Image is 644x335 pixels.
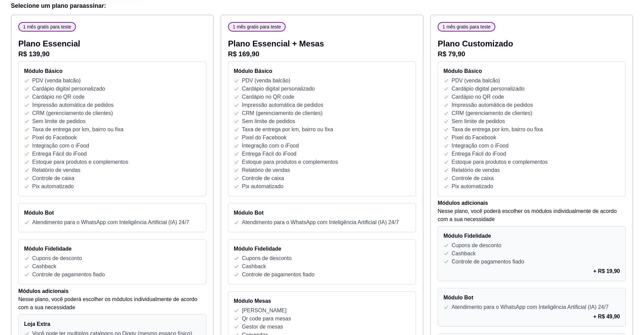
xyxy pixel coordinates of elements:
[18,295,206,312] p: Nesse plano, você poderá escolher os módulos individualmente de acordo com a sua necessidade
[443,232,620,240] h4: Módulo Fidelidade
[242,109,323,117] p: CRM (gerenciamento de clientes)
[11,1,633,11] h3: Selecione um plano para assinar :
[20,23,74,30] span: 1 mês gratis para teste
[242,271,314,279] p: Controle de pagamentos fiado
[452,125,543,134] p: Taxa de entrega por km, bairro ou fixa
[32,254,82,262] p: Cupons de desconto
[234,245,410,253] h4: Módulo Fidelidade
[32,125,123,134] p: Taxa de entrega por km, bairro ou fixa
[32,77,81,85] p: PDV (venda balcão)
[593,267,620,275] p: + R$ 19,90
[24,209,201,217] h4: Módulo Bot
[242,125,333,134] p: Taxa de entrega por km, bairro ou fixa
[32,158,128,166] p: Estoque para produtos e complementos
[242,77,290,85] p: PDV (venda balcão)
[452,166,500,174] p: Relatório de vendas
[452,101,533,109] p: Impressão automática de pedidos
[438,38,626,49] p: Plano Customizado
[32,93,85,101] p: Cardápio no QR code
[438,199,626,207] h4: Módulos adicionais
[32,182,74,191] p: Pix automatizado
[24,67,201,75] h4: Módulo Básico
[242,262,266,271] p: Cashback
[242,101,323,109] p: Impressão automática de pedidos
[18,287,206,295] h4: Módulos adicionais
[228,49,416,59] p: R$ 169,90
[452,77,500,85] p: PDV (venda balcão)
[242,158,338,166] p: Estoque para produtos e complementos
[234,209,410,217] h4: Módulo Bot
[452,174,494,182] p: Controle de caixa
[438,207,626,223] p: Nesse plano, você poderá escolher os módulos individualmente de acordo com a sua necessidade
[242,182,284,191] p: Pix automatizado
[32,271,105,279] p: Controle de pagamentos fiado
[24,245,201,253] h4: Módulo Fidelidade
[452,258,524,266] p: Controle de pagamentos fiado
[242,166,290,174] p: Relatório de vendas
[242,315,291,323] p: Qr code para mesas
[32,142,89,150] p: Integração com o iFood
[440,23,493,30] span: 1 mês gratis para teste
[32,85,105,93] p: Cardápio digital personalizado
[452,241,501,250] p: Cupons de desconto
[234,297,410,305] h4: Módulo Mesas
[18,49,206,59] p: R$ 139,90
[438,49,626,59] p: R$ 79,90
[452,303,608,311] p: Atendimento para o WhatsApp com Inteligência Artificial (IA) 24/7
[452,182,493,191] p: Pix automatizado
[452,117,505,125] p: Sem limite de pedidos
[242,218,399,226] p: Atendimento para o WhatsApp com Inteligência Artificial (IA) 24/7
[32,174,75,182] p: Controle de caixa
[32,117,85,125] p: Sem limite de pedidos
[452,134,496,142] p: Pixel do Facebook
[242,174,284,182] p: Controle de caixa
[452,150,506,158] p: Entrega Fácil do iFood
[32,262,56,271] p: Cashback
[242,117,295,125] p: Sem limite de pedidos
[593,313,620,321] p: + R$ 49,90
[228,38,416,49] p: Plano Essencial + Mesas
[18,38,206,49] p: Plano Essencial
[452,158,548,166] p: Estoque para produtos e complementos
[24,320,201,328] h4: Loja Extra
[242,85,315,93] p: Cardápio digital personalizado
[234,67,410,75] h4: Módulo Básico
[242,134,287,142] p: Pixel do Facebook
[32,134,77,142] p: Pixel do Facebook
[452,250,476,258] p: Cashback
[242,254,292,262] p: Cupons de desconto
[242,307,287,315] p: [PERSON_NAME]
[32,150,87,158] p: Entrega Fácil do iFood
[242,142,299,150] p: Integração com o iFood
[242,150,296,158] p: Entrega Fácil do iFood
[452,109,532,117] p: CRM (gerenciamento de clientes)
[242,323,283,331] p: Gestor de mesas
[32,101,113,109] p: Impressão automática de pedidos
[452,142,508,150] p: Integração com o iFood
[452,85,524,93] p: Cardápio digital personalizado
[32,166,80,174] p: Relatório de vendas
[32,218,189,226] p: Atendimento para o WhatsApp com Inteligência Artificial (IA) 24/7
[443,294,620,302] h4: Módulo Bot
[242,93,294,101] p: Cardápio no QR code
[230,23,284,30] span: 1 mês gratis para teste
[32,109,113,117] p: CRM (gerenciamento de clientes)
[443,67,620,75] h4: Módulo Básico
[452,93,504,101] p: Cardápio no QR code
